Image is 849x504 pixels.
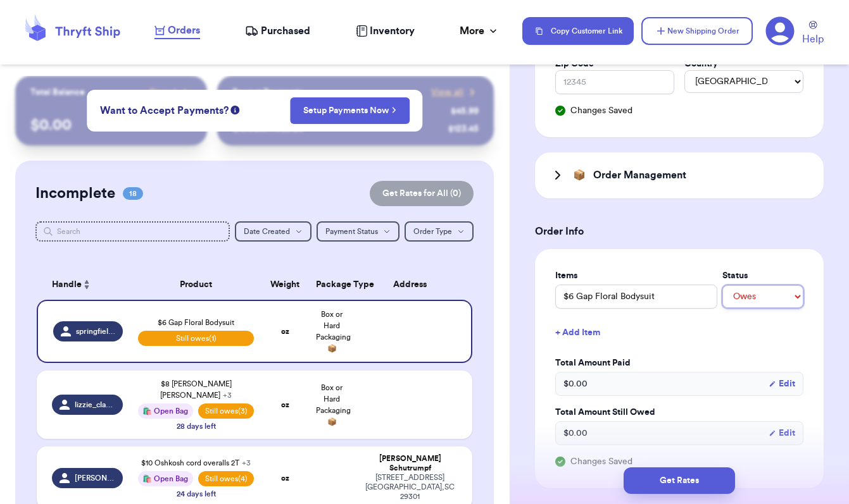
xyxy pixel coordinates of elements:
span: Want to Accept Payments? [100,103,229,118]
a: Setup Payments Now [303,104,396,117]
span: Still owes (1) [138,331,254,346]
span: lizzie_clayborn [75,400,115,410]
strong: oz [281,328,289,335]
button: Sort ascending [82,277,92,292]
button: Edit [769,427,795,439]
th: Product [130,269,261,300]
span: Box or Hard Packaging 📦 [316,310,351,352]
a: View all [431,86,479,99]
button: Date Created [235,221,311,242]
span: $6 Gap Floral Bodysuit [158,319,234,326]
button: Get Rates for All (0) [370,181,474,206]
span: Help [802,32,824,47]
p: Recent Payments [232,86,303,99]
a: Orders [154,23,200,39]
button: Payment Status [317,221,399,242]
div: 🛍️ Open Bag [138,403,193,419]
button: Setup Payments Now [290,97,410,124]
span: Box or Hard Packaging 📦 [316,384,351,426]
button: + Add Item [550,319,808,347]
span: Purchased [261,23,310,39]
a: Inventory [356,23,415,39]
span: [PERSON_NAME] [75,473,115,483]
span: Inventory [370,23,415,39]
button: Get Rates [624,467,735,494]
span: Orders [168,23,200,38]
div: [PERSON_NAME] Schutrumpf [363,454,457,473]
div: 28 days left [177,421,216,431]
input: 12345 [555,70,674,94]
a: Help [802,21,824,47]
span: Order Type [413,228,452,235]
span: View all [431,86,463,99]
div: [STREET_ADDRESS] [GEOGRAPHIC_DATA] , SC 29301 [363,473,457,501]
a: Payout [149,86,192,99]
div: $ 123.45 [448,123,479,135]
h3: Order Info [535,224,824,239]
span: + 3 [223,391,232,399]
span: $10 Oshkosh cord overalls 2T [141,459,251,467]
span: Date Created [244,228,290,235]
p: $ 0.00 [30,115,192,135]
button: New Shipping Order [641,17,753,45]
p: Total Balance [30,86,85,99]
button: Edit [769,378,795,390]
th: Package Type [308,269,355,300]
button: Order Type [405,221,474,242]
a: Purchased [245,23,310,39]
span: 📦 [573,168,586,183]
span: Still owes (3) [198,403,255,419]
th: Weight [261,269,308,300]
span: $ 0.00 [563,427,588,439]
span: Still owes (4) [198,471,255,486]
span: + 3 [242,459,251,467]
div: 24 days left [177,489,216,499]
h3: Order Management [593,168,686,183]
div: 🛍️ Open Bag [138,471,193,486]
input: Search [35,221,230,242]
div: More [460,23,500,39]
button: Copy Customer Link [522,17,634,45]
span: Payout [149,86,177,99]
span: springfieldsprouts [76,326,115,336]
span: $ 0.00 [563,378,588,390]
div: $ 45.99 [451,105,479,118]
label: Total Amount Paid [555,357,803,369]
span: Changes Saved [570,455,632,468]
span: Changes Saved [570,104,632,117]
strong: oz [281,474,289,482]
label: Items [555,269,717,282]
label: Total Amount Still Owed [555,406,803,419]
span: 18 [123,187,143,200]
span: Handle [52,278,82,292]
span: $8 [PERSON_NAME] [PERSON_NAME] [160,380,232,399]
th: Address [355,269,472,300]
strong: oz [281,401,289,409]
h2: Incomplete [35,183,115,204]
span: Payment Status [325,228,378,235]
label: Status [722,269,803,282]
